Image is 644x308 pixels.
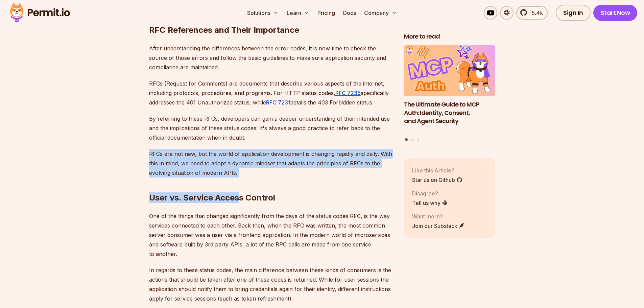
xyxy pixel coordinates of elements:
[556,5,591,21] a: Sign In
[340,6,359,20] a: Docs
[411,138,414,141] button: Go to slide 2
[149,265,393,303] p: In regards to these status codes, the main difference between these kinds of consumers is the act...
[404,45,495,96] img: The Ultimate Guide to MCP Auth: Identity, Consent, and Agent Security
[266,99,290,106] a: RFC 7231
[412,175,462,184] a: Star us on Github
[593,5,638,21] a: Start Now
[412,189,448,197] p: Disagree?
[516,6,548,20] a: 5.4k
[417,138,420,141] button: Go to slide 3
[412,221,465,230] a: Join our Substack
[149,114,393,142] p: By referring to these RFCs, developers can gain a deeper understanding of their intended use and ...
[335,90,361,96] a: RFC 7235
[244,6,281,20] button: Solutions
[404,45,495,134] li: 1 of 3
[149,79,393,107] p: RFCs (Request for Comments) are documents that describe various aspects of the internet, includin...
[361,6,400,20] button: Company
[404,45,495,134] a: The Ultimate Guide to MCP Auth: Identity, Consent, and Agent SecurityThe Ultimate Guide to MCP Au...
[284,6,312,20] button: Learn
[412,166,462,174] p: Like this Article?
[149,44,393,72] p: After understanding the differences between the error codes, it is now time to check the source o...
[412,212,465,220] p: Want more?
[149,149,393,177] p: RFCs are not new, but the world of application development is changing rapidly and daily. With th...
[149,211,393,259] p: One of the things that changed significantly from the days of the status codes RFC, is the way se...
[149,165,393,203] h2: User vs. Service Access Control
[315,6,338,20] a: Pricing
[404,32,495,41] h2: More to read
[528,9,543,17] span: 5.4k
[412,198,448,207] a: Tell us why
[405,138,408,141] button: Go to slide 1
[404,100,495,125] h3: The Ultimate Guide to MCP Auth: Identity, Consent, and Agent Security
[404,45,495,142] div: Posts
[7,1,73,24] img: Permit logo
